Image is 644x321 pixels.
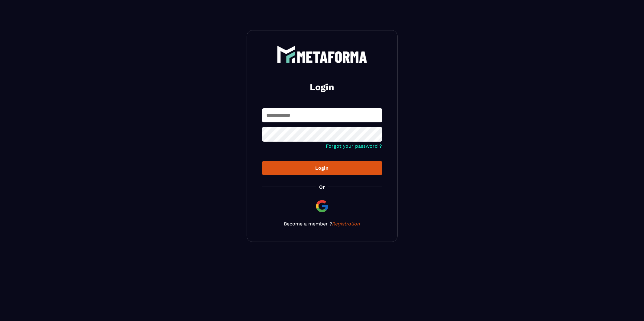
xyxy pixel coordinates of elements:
img: logo [277,46,367,63]
a: logo [262,46,382,63]
div: Login [267,165,377,171]
p: Become a member ? [262,221,382,227]
h2: Login [269,81,375,93]
img: google [315,199,329,213]
p: Or [319,184,325,190]
a: Registration [332,221,360,227]
a: Forgot your password ? [326,143,382,149]
button: Login [262,161,382,175]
